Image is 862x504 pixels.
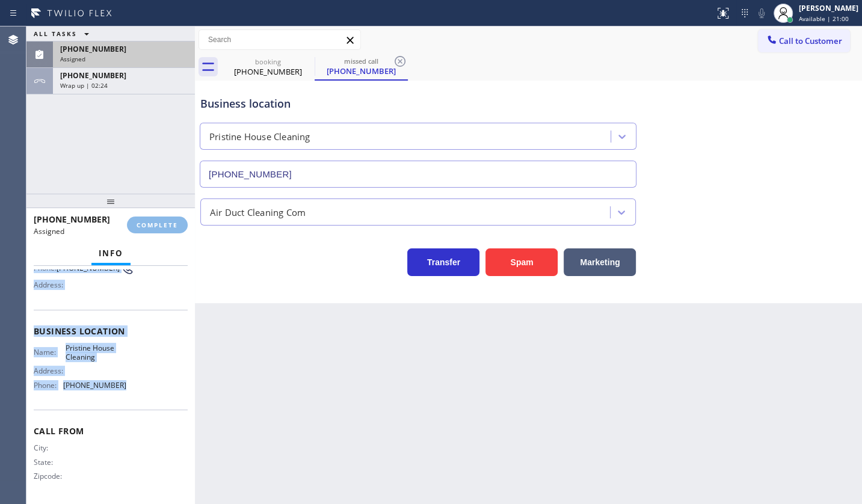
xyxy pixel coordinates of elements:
div: [PHONE_NUMBER] [223,66,313,77]
button: Mute [753,5,770,22]
span: [PHONE_NUMBER] [63,381,126,390]
span: [PHONE_NUMBER] [57,263,120,272]
span: Assigned [60,55,85,63]
span: State: [34,458,66,467]
div: booking [223,57,313,66]
div: [PHONE_NUMBER] [316,66,407,76]
button: Call to Customer [758,29,850,52]
span: Phone: [34,263,57,272]
div: (626) 436-4965 [316,54,407,79]
div: Business location [200,96,636,112]
button: COMPLETE [127,217,188,233]
span: Wrap up | 02:24 [60,81,108,90]
button: Spam [485,248,558,276]
span: Zipcode: [34,472,66,481]
div: Pristine House Cleaning [209,130,310,144]
span: [PHONE_NUMBER] [60,70,126,81]
span: Address: [34,366,66,375]
div: [PERSON_NAME] [799,3,858,13]
span: Name: [34,348,66,357]
span: [PHONE_NUMBER] [34,214,110,225]
span: COMPLETE [137,221,178,229]
span: [PHONE_NUMBER] [60,44,126,54]
span: City: [34,443,66,452]
span: Address: [34,280,66,289]
div: Air Duct Cleaning Com [210,205,306,219]
span: Call to Customer [779,35,842,46]
input: Phone Number [200,161,636,188]
button: ALL TASKS [26,26,101,41]
span: Info [99,248,123,259]
div: missed call [316,57,407,66]
div: (858) 401-3941 [223,54,313,81]
button: Info [91,242,131,265]
button: Transfer [407,248,479,276]
button: Marketing [564,248,636,276]
span: Call From [34,425,188,437]
input: Search [199,30,360,49]
span: ALL TASKS [34,29,77,38]
span: Business location [34,325,188,337]
span: Available | 21:00 [799,14,849,23]
span: Assigned [34,226,64,236]
span: Pristine House Cleaning [66,343,126,362]
span: Phone: [34,381,63,390]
